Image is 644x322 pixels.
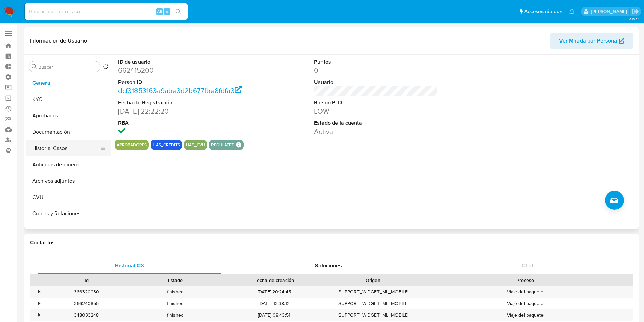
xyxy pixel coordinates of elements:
dt: Estado de la cuenta [314,119,438,127]
button: Buscar [32,64,37,69]
h1: Información de Usuario [30,37,87,44]
span: Ver Mirada por Persona [559,33,617,49]
span: Alt [157,8,162,15]
span: Chat [522,261,533,269]
div: Proceso [422,277,628,284]
dt: Riesgo PLD [314,99,438,106]
div: 366240855 [42,298,131,309]
a: Notificaciones [569,9,575,14]
button: Anticipos de dinero [26,156,111,173]
dd: 0 [314,66,438,75]
div: Origen [333,277,413,284]
div: SUPPORT_WIDGET_ML_MOBILE [329,309,418,321]
div: Fecha de creación [225,277,324,284]
div: finished [131,309,220,321]
dd: Activa [314,127,438,136]
button: has_cvu [186,143,205,146]
dt: RBA [118,119,242,127]
button: Aprobadores [117,143,147,146]
span: Soluciones [315,261,342,269]
dt: Person ID [118,79,242,86]
button: Archivos adjuntos [26,173,111,189]
div: SUPPORT_WIDGET_ML_MOBILE [329,298,418,309]
div: 348033248 [42,309,131,321]
div: [DATE] 08:43:51 [220,309,329,321]
button: General [26,75,111,91]
div: Estado [136,277,215,284]
button: search-icon [171,7,185,16]
div: Id [47,277,126,284]
dd: 662415200 [118,66,242,75]
input: Buscar [38,64,97,70]
div: Viaje del paquete [418,298,633,309]
div: SUPPORT_WIDGET_ML_MOBILE [329,286,418,298]
button: has_credits [153,143,180,146]
dt: Fecha de Registración [118,99,242,106]
div: 366320930 [42,286,131,298]
button: Aprobados [26,107,111,124]
div: [DATE] 13:38:12 [220,298,329,309]
dd: LOW [314,106,438,116]
button: regulated [211,143,235,146]
button: Ver Mirada por Persona [550,33,633,49]
button: Documentación [26,124,111,140]
p: gustavo.deseta@mercadolibre.com [591,8,629,15]
div: finished [131,298,220,309]
div: Viaje del paquete [418,286,633,298]
a: dcf31853163a9abe3d2b677fbe8fdfa3 [118,86,242,96]
button: CVU [26,189,111,205]
button: Cruces y Relaciones [26,205,111,222]
h1: Contactos [30,239,633,246]
input: Buscar usuario o caso... [25,7,188,16]
div: • [38,289,40,295]
dd: [DATE] 22:22:20 [118,106,242,116]
dt: Puntos [314,58,438,66]
div: • [38,300,40,307]
button: Volver al orden por defecto [103,64,108,71]
a: Salir [632,8,639,15]
span: s [166,8,168,15]
span: Accesos rápidos [524,8,562,15]
div: finished [131,286,220,298]
div: Viaje del paquete [418,309,633,321]
span: Historial CX [115,261,144,269]
button: KYC [26,91,111,107]
dt: ID de usuario [118,58,242,66]
div: [DATE] 20:24:45 [220,286,329,298]
button: Historial Casos [26,140,106,156]
dt: Usuario [314,79,438,86]
button: Créditos [26,222,111,238]
div: • [38,312,40,318]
